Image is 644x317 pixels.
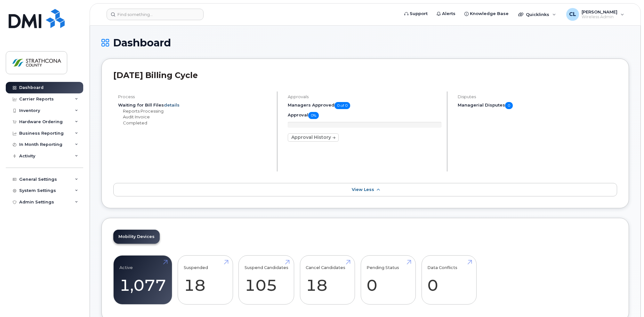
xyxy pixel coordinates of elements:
[118,94,271,99] h4: Process
[288,133,339,142] a: Approval History
[288,94,441,99] h4: Approvals
[118,108,271,114] li: Reports Processing
[288,112,441,119] h5: Approval
[113,70,617,80] h2: [DATE] Billing Cycle
[505,102,513,109] span: 0
[119,259,166,301] a: Active 1,077
[118,114,271,120] li: Audit Invoice
[427,259,471,301] a: Data Conflicts 0
[288,102,441,109] h5: Managers Approved
[113,230,160,244] a: Mobility Devices
[334,102,350,109] span: 0 of 0
[164,102,180,107] a: details
[352,187,374,192] span: View Less
[458,94,617,99] h4: Disputes
[118,102,271,108] li: Waiting for Bill Files
[366,259,410,301] a: Pending Status 0
[245,259,288,301] a: Suspend Candidates 105
[101,37,629,48] h1: Dashboard
[308,112,319,119] span: 0%
[184,259,227,301] a: Suspended 18
[306,259,349,301] a: Cancel Candidates 18
[458,102,617,109] h5: Managerial Disputes
[118,120,271,126] li: Completed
